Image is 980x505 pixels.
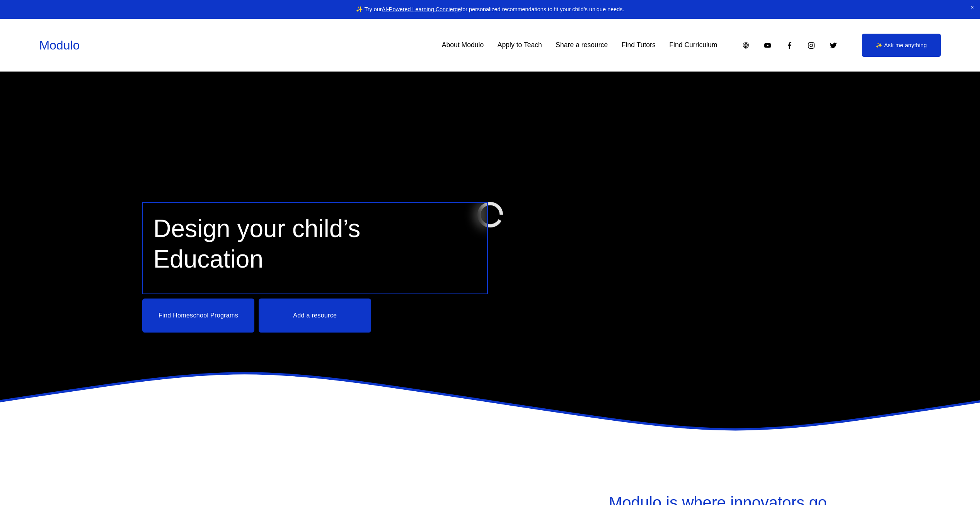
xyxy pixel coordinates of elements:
a: Find Curriculum [669,38,717,52]
a: Apply to Teach [498,38,542,52]
a: About Modulo [442,38,484,52]
a: Twitter [829,41,837,49]
a: Facebook [786,41,794,49]
a: YouTube [764,41,772,49]
a: Apple Podcasts [742,41,750,49]
a: ✨ Ask me anything [862,34,941,57]
a: AI-Powered Learning Concierge [382,6,461,12]
a: Find Tutors [622,38,656,52]
a: Modulo [39,38,80,52]
a: Find Homeschool Programs [142,299,255,333]
a: Add a resource [259,299,371,333]
span: Design your child’s Education [153,215,367,273]
a: Instagram [807,41,815,49]
a: Share a resource [556,38,608,52]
